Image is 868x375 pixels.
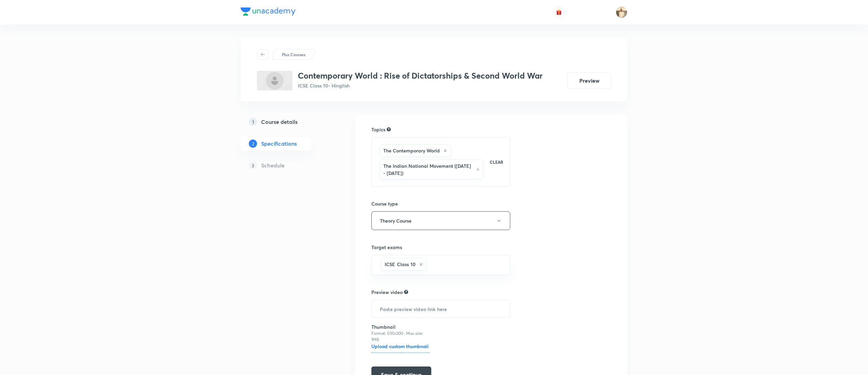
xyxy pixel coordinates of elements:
[249,140,257,148] p: 2
[261,140,297,148] h5: Specifications
[490,159,503,165] p: CLEAR
[371,323,430,330] h6: Thumbnail
[371,244,510,251] h6: Target exams
[404,289,408,295] div: Explain about your course, what you’ll be teaching, how it will help learners in their preparation
[249,161,257,169] p: 3
[298,71,543,81] h3: Contemporary World : Rise of Dictatorships & Second World War
[261,118,298,126] h5: Course details
[385,261,416,268] h6: ICSE Class 10
[371,126,385,133] h6: Topics
[383,162,473,177] h6: The Indian National Movement ([DATE] - [DATE])
[616,6,627,18] img: Chandrakant Deshmukh
[298,82,543,89] p: ICSE Class 10 • Hinglish
[383,147,440,154] h6: The Contemporary World
[371,211,510,230] button: Theory Course
[556,9,562,15] img: avatar
[372,300,510,317] input: Paste preview video link here
[241,7,295,17] a: Company Logo
[371,343,430,353] h6: Upload custom thumbnail
[241,7,295,16] img: Company Logo
[371,330,430,343] p: Format: 500x300 · Max size: 1MB
[261,161,285,169] h5: Schedule
[371,289,403,296] h6: Preview video
[553,7,564,18] button: avatar
[282,51,305,58] p: Plus Courses
[506,264,508,266] button: Open
[567,72,611,89] button: Preview
[371,200,510,207] h6: Course type
[387,126,391,132] div: Search for topics
[249,118,257,126] p: 1
[241,115,333,129] a: 1Course details
[257,71,292,91] img: 42AB71C6-67F9-4E0E-8319-958E0D942F58_plus.png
